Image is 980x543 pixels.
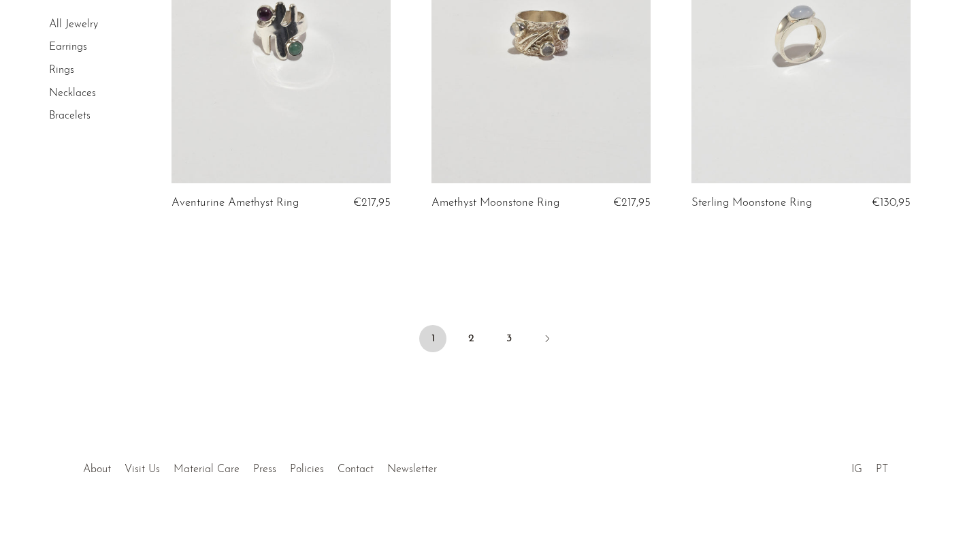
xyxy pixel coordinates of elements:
[419,325,446,352] span: 1
[290,464,324,475] a: Policies
[457,325,485,352] a: 2
[171,197,299,209] a: Aventurine Amethyst Ring
[338,464,374,475] a: Contact
[431,197,559,209] a: Amethyst Moonstone Ring
[49,19,98,30] a: All Jewelry
[253,464,276,475] a: Press
[851,464,862,475] a: IG
[76,453,444,479] ul: Quick links
[613,197,651,208] span: €217,95
[125,464,160,475] a: Visit Us
[174,464,240,475] a: Material Care
[845,453,895,479] ul: Social Medias
[872,197,911,208] span: €130,95
[691,197,812,209] a: Sterling Moonstone Ring
[876,464,888,475] a: PT
[49,42,87,53] a: Earrings
[49,65,74,76] a: Rings
[83,464,111,475] a: About
[49,110,91,121] a: Bracelets
[495,325,523,352] a: 3
[49,88,96,99] a: Necklaces
[534,325,561,355] a: Next
[353,197,391,208] span: €217,95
